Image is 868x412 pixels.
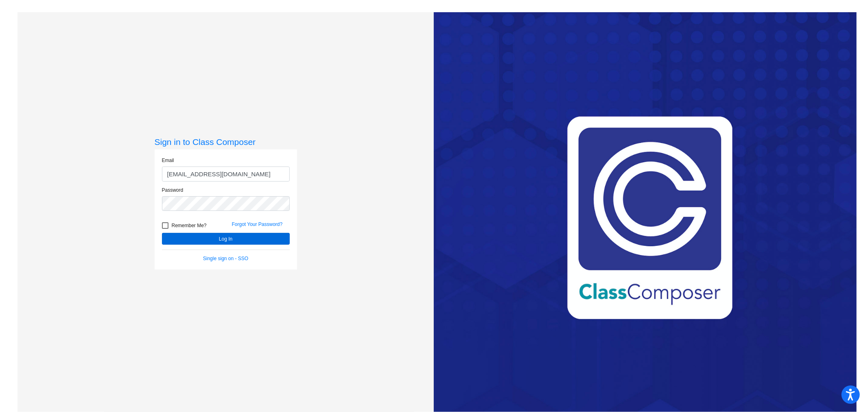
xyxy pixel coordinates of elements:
span: Remember Me? [172,221,207,230]
a: Forgot Your Password? [232,221,283,227]
label: Email [162,157,174,164]
label: Password [162,186,184,194]
a: Single sign on - SSO [203,256,248,261]
h3: Sign in to Class Composer [155,137,297,147]
button: Log In [162,233,290,245]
